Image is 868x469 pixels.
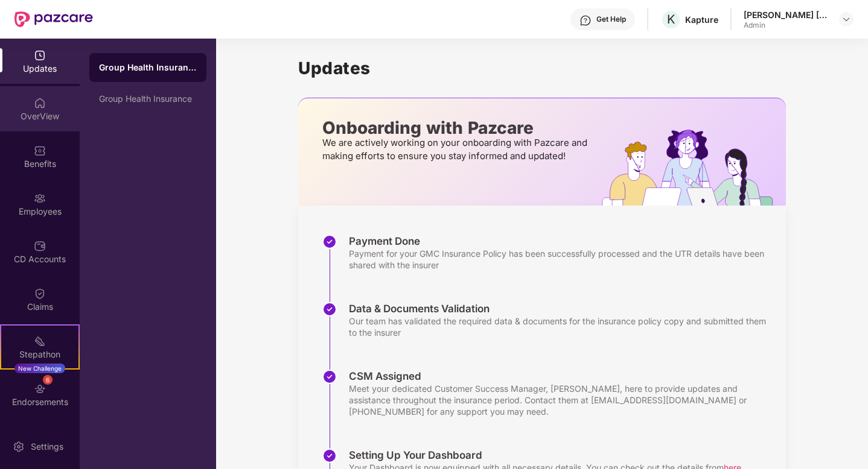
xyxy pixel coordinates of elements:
[579,14,592,27] img: svg+xml;base64,PHN2ZyBpZD0iSGVscC0zMngzMiIgeG1sbnM9Imh0dHA6Ly93d3cudzMub3JnLzIwMDAvc3ZnIiB3aWR0aD...
[322,370,337,384] img: svg+xml;base64,PHN2ZyBpZD0iU3RlcC1Eb25lLTMyeDMyIiB4bWxucz0iaHR0cDovL3d3dy53My5vcmcvMjAwMC9zdmciIH...
[298,58,786,78] h1: Updates
[99,61,197,74] div: Group Health Insurance
[349,449,741,462] div: Setting Up Your Dashboard
[841,14,851,24] img: svg+xml;base64,PHN2ZyBpZD0iRHJvcGRvd24tMzJ4MzIiIHhtbG5zPSJodHRwOi8vd3d3LnczLm9yZy8yMDAwL3N2ZyIgd2...
[43,375,53,385] div: 6
[34,240,46,252] img: svg+xml;base64,PHN2ZyBpZD0iQ0RfQWNjb3VudHMiIGRhdGEtbmFtZT0iQ0QgQWNjb3VudHMiIHhtbG5zPSJodHRwOi8vd3...
[34,335,46,347] img: svg+xml;base64,PHN2ZyB4bWxucz0iaHR0cDovL3d3dy53My5vcmcvMjAwMC9zdmciIHdpZHRoPSIyMSIgaGVpZ2h0PSIyMC...
[34,192,46,204] img: svg+xml;base64,PHN2ZyBpZD0iRW1wbG95ZWVzIiB4bWxucz0iaHR0cDovL3d3dy53My5vcmcvMjAwMC9zdmciIHdpZHRoPS...
[349,370,774,383] div: CSM Assigned
[34,383,46,395] img: svg+xml;base64,PHN2ZyBpZD0iRW5kb3JzZW1lbnRzIiB4bWxucz0iaHR0cDovL3d3dy53My5vcmcvMjAwMC9zdmciIHdpZH...
[744,9,828,20] div: [PERSON_NAME] [PERSON_NAME]
[596,14,626,24] div: Get Help
[349,302,774,315] div: Data & Documents Validation
[322,122,591,133] p: Onboarding with Pazcare
[744,20,828,30] div: Admin
[14,364,65,373] div: New Challenge
[322,136,591,163] p: We are actively working on your onboarding with Pazcare and making efforts to ensure you stay inf...
[34,97,46,109] img: svg+xml;base64,PHN2ZyBpZD0iSG9tZSIgeG1sbnM9Imh0dHA6Ly93d3cudzMub3JnLzIwMDAvc3ZnIiB3aWR0aD0iMjAiIG...
[602,130,786,206] img: hrOnboarding
[14,11,93,27] img: New Pazcare Logo
[34,288,46,300] img: svg+xml;base64,PHN2ZyBpZD0iQ2xhaW0iIHhtbG5zPSJodHRwOi8vd3d3LnczLm9yZy8yMDAwL3N2ZyIgd2lkdGg9IjIwIi...
[349,248,774,271] div: Payment for your GMC Insurance Policy has been successfully processed and the UTR details have be...
[13,441,25,453] img: svg+xml;base64,PHN2ZyBpZD0iU2V0dGluZy0yMHgyMCIgeG1sbnM9Imh0dHA6Ly93d3cudzMub3JnLzIwMDAvc3ZnIiB3aW...
[349,383,774,417] div: Meet your dedicated Customer Success Manager, [PERSON_NAME], here to provide updates and assistan...
[349,234,774,248] div: Payment Done
[34,145,46,157] img: svg+xml;base64,PHN2ZyBpZD0iQmVuZWZpdHMiIHhtbG5zPSJodHRwOi8vd3d3LnczLm9yZy8yMDAwL3N2ZyIgd2lkdGg9Ij...
[685,14,718,25] div: Kapture
[1,348,78,360] div: Stepathon
[322,234,337,249] img: svg+xml;base64,PHN2ZyBpZD0iU3RlcC1Eb25lLTMyeDMyIiB4bWxucz0iaHR0cDovL3d3dy53My5vcmcvMjAwMC9zdmciIH...
[667,12,675,27] span: K
[27,441,67,453] div: Settings
[349,315,774,338] div: Our team has validated the required data & documents for the insurance policy copy and submitted ...
[322,449,337,463] img: svg+xml;base64,PHN2ZyBpZD0iU3RlcC1Eb25lLTMyeDMyIiB4bWxucz0iaHR0cDovL3d3dy53My5vcmcvMjAwMC9zdmciIH...
[34,49,46,61] img: svg+xml;base64,PHN2ZyBpZD0iVXBkYXRlZCIgeG1sbnM9Imh0dHA6Ly93d3cudzMub3JnLzIwMDAvc3ZnIiB3aWR0aD0iMj...
[322,302,337,316] img: svg+xml;base64,PHN2ZyBpZD0iU3RlcC1Eb25lLTMyeDMyIiB4bWxucz0iaHR0cDovL3d3dy53My5vcmcvMjAwMC9zdmciIH...
[99,94,197,104] div: Group Health Insurance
